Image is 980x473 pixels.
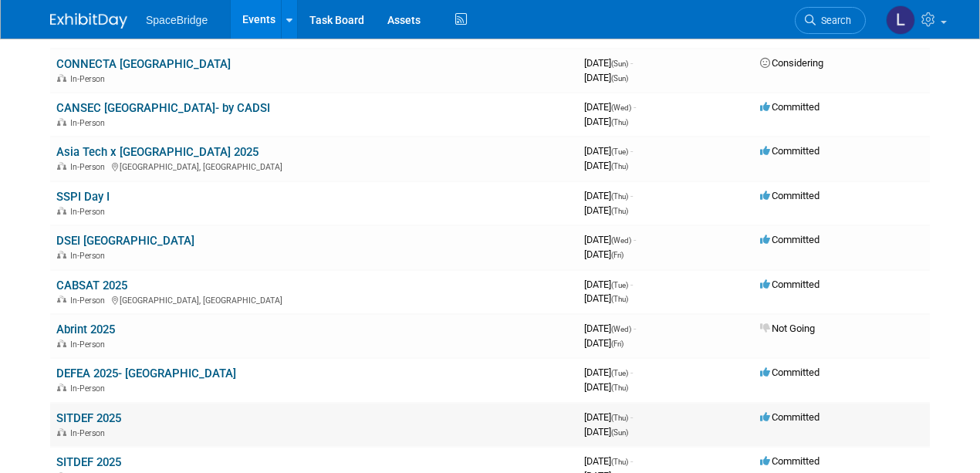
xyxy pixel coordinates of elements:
span: - [630,367,633,378]
img: In-Person Event [57,207,66,215]
span: [DATE] [584,72,628,83]
span: In-Person [70,162,110,172]
span: Committed [760,411,819,423]
span: Committed [760,190,819,201]
span: (Tue) [611,369,628,377]
span: (Fri) [611,340,623,348]
span: (Sun) [611,59,628,68]
a: SITDEF 2025 [56,411,121,425]
img: In-Person Event [57,74,66,82]
span: (Sun) [611,428,628,437]
span: In-Person [70,74,110,84]
span: (Thu) [611,295,628,303]
a: Abrint 2025 [56,323,115,336]
a: CONNECTA [GEOGRAPHIC_DATA] [56,57,231,71]
span: - [630,455,633,467]
span: In-Person [70,383,110,394]
span: Committed [760,367,819,378]
span: (Thu) [611,162,628,171]
span: In-Person [70,118,110,128]
span: - [634,101,636,113]
span: SpaceBridge [146,14,208,26]
span: (Thu) [611,192,628,201]
span: [DATE] [584,337,623,349]
a: DEFEA 2025- [GEOGRAPHIC_DATA] [56,367,236,380]
span: [DATE] [584,411,633,423]
span: In-Person [70,340,110,350]
span: [DATE] [584,248,623,260]
span: (Wed) [611,236,631,245]
span: (Tue) [611,281,628,289]
span: (Thu) [611,383,628,392]
span: [DATE] [584,367,633,378]
span: (Tue) [611,147,628,156]
span: - [634,323,636,334]
a: CABSAT 2025 [56,279,127,292]
span: [DATE] [584,116,628,127]
img: In-Person Event [57,340,66,347]
div: [GEOGRAPHIC_DATA], [GEOGRAPHIC_DATA] [56,293,572,306]
span: (Thu) [611,118,628,127]
span: (Sun) [611,74,628,83]
span: [DATE] [584,160,628,171]
span: Committed [760,101,819,113]
span: - [634,234,636,245]
img: In-Person Event [57,118,66,126]
span: (Thu) [611,207,628,215]
img: In-Person Event [57,251,66,258]
span: Not Going [760,323,815,334]
span: [DATE] [584,455,633,467]
span: (Wed) [611,103,631,112]
a: CANSEC [GEOGRAPHIC_DATA]- by CADSI [56,101,270,115]
span: (Thu) [611,414,628,422]
span: [DATE] [584,279,633,290]
div: [GEOGRAPHIC_DATA], [GEOGRAPHIC_DATA] [56,160,572,172]
span: - [630,411,633,423]
span: In-Person [70,207,110,217]
span: In-Person [70,296,110,306]
img: In-Person Event [57,162,66,170]
span: - [630,57,633,69]
a: Asia Tech x [GEOGRAPHIC_DATA] 2025 [56,145,259,159]
span: [DATE] [584,381,628,393]
span: [DATE] [584,145,633,157]
a: SSPI Day I [56,190,110,204]
img: In-Person Event [57,383,66,391]
span: Search [816,15,851,26]
span: [DATE] [584,323,636,334]
span: - [630,145,633,157]
img: In-Person Event [57,296,66,303]
span: [DATE] [584,204,628,216]
img: In-Person Event [57,428,66,436]
a: Search [795,7,866,34]
span: [DATE] [584,190,633,201]
span: In-Person [70,428,110,438]
img: Luminita Oprescu [886,5,915,35]
span: Committed [760,145,819,157]
span: [DATE] [584,426,628,438]
a: DSEI [GEOGRAPHIC_DATA] [56,234,194,248]
span: - [630,190,633,201]
span: (Thu) [611,458,628,466]
span: Committed [760,455,819,467]
a: SITDEF 2025 [56,455,121,469]
span: Committed [760,279,819,290]
span: Considering [760,57,823,69]
span: In-Person [70,251,110,261]
span: - [630,279,633,290]
span: [DATE] [584,292,628,304]
img: ExhibitDay [50,13,127,29]
span: [DATE] [584,101,636,113]
span: [DATE] [584,234,636,245]
span: Committed [760,234,819,245]
span: [DATE] [584,57,633,69]
span: (Fri) [611,251,623,259]
span: (Wed) [611,325,631,333]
